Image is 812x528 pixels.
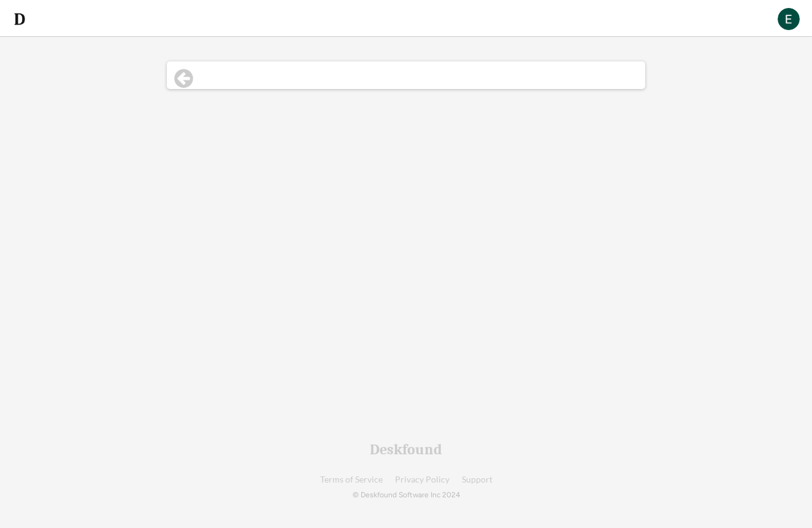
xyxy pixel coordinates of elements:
a: Terms of Service [320,475,383,484]
div: Deskfound [370,442,442,457]
a: Support [462,475,492,484]
img: ACg8ocLXim8OwGTlRJrs85_uyu-OG-ZPQKo7-YLKIJZjuEqBG5hKEg=s96-c [778,8,800,30]
a: Privacy Policy [395,475,450,484]
img: d-whitebg.png [12,12,27,26]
